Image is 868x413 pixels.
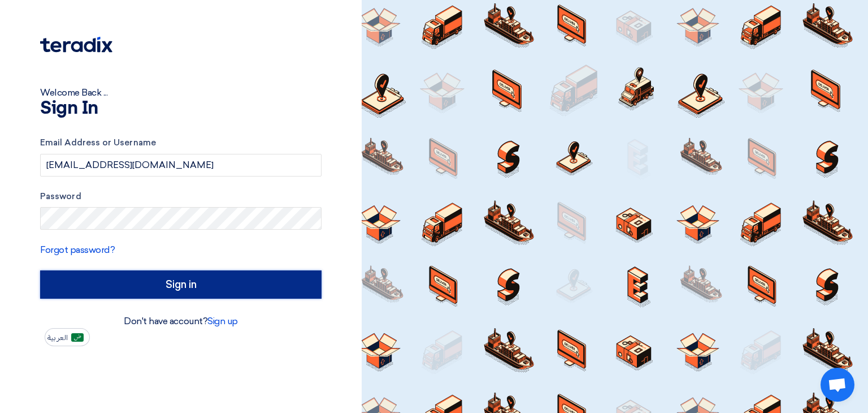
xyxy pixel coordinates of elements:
[40,100,322,118] h1: Sign In
[40,315,322,328] div: Don't have account?
[45,328,90,346] button: العربية
[40,270,322,299] input: Sign in
[40,154,322,177] input: Enter your business email or username
[47,334,68,342] span: العربية
[40,86,322,100] div: Welcome Back ...
[821,368,854,402] div: دردشة مفتوحة
[40,244,115,255] a: Forgot password?
[207,316,238,326] a: Sign up
[40,136,322,149] label: Email Address or Username
[40,37,112,53] img: Teradix logo
[40,190,322,203] label: Password
[71,333,84,342] img: ar-AR.png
